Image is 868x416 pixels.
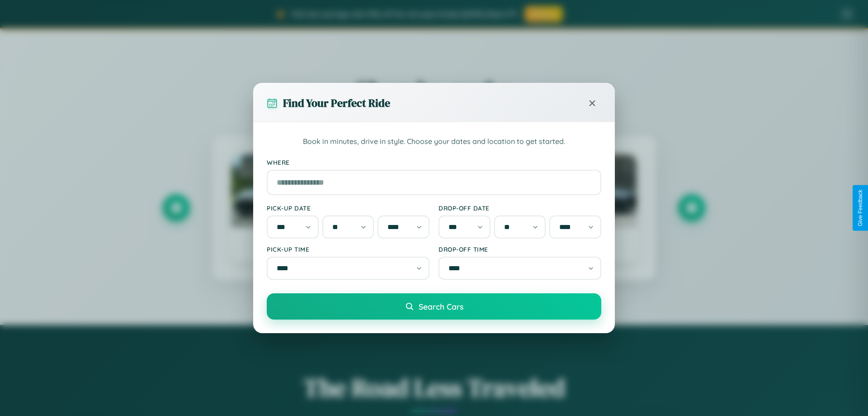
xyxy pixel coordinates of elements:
[267,158,601,166] label: Where
[439,245,601,253] label: Drop-off Time
[267,136,601,148] p: Book in minutes, drive in style. Choose your dates and location to get started.
[267,293,601,320] button: Search Cars
[267,245,429,253] label: Pick-up Time
[439,204,601,212] label: Drop-off Date
[419,301,463,311] span: Search Cars
[283,96,390,110] h3: Find Your Perfect Ride
[267,204,429,212] label: Pick-up Date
